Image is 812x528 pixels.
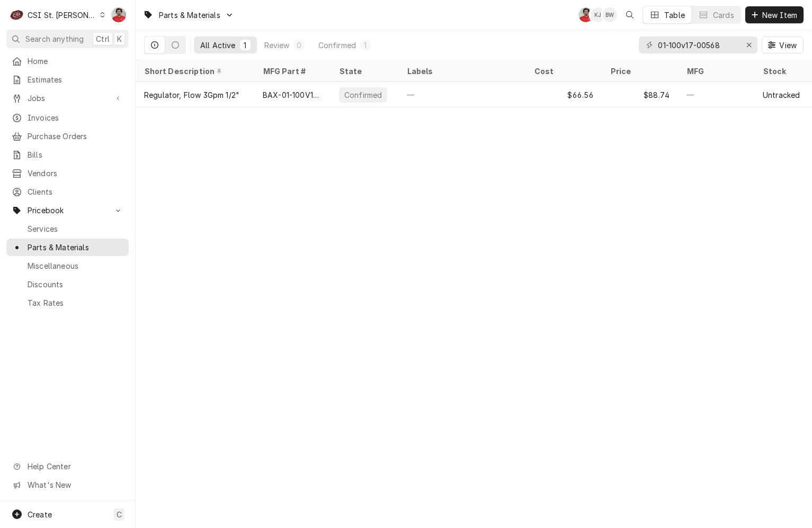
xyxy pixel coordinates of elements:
[6,183,129,201] a: Clients
[28,510,52,519] span: Create
[28,168,123,179] span: Vendors
[28,74,123,85] span: Estimates
[763,89,800,101] div: Untracked
[621,6,638,23] button: Open search
[362,40,369,51] div: 1
[144,66,244,77] div: Short Description
[6,294,129,312] a: Tax Rates
[28,10,96,21] div: CSI St. [PERSON_NAME]
[111,7,126,22] div: Nicholas Faubert's Avatar
[28,242,123,253] span: Parts & Materials
[763,66,803,77] div: Stock
[525,82,602,107] div: $66.56
[28,112,123,123] span: Invoices
[28,461,122,472] span: Help Center
[6,257,129,275] a: Miscellaneous
[111,7,126,22] div: NF
[28,205,108,216] span: Pricebook
[6,220,129,238] a: Services
[398,82,525,107] div: —
[6,476,129,494] a: Go to What's New
[28,223,123,234] span: Services
[407,66,517,77] div: Labels
[6,52,129,70] a: Home
[6,89,129,107] a: Go to Jobs
[6,239,129,256] a: Parts & Materials
[591,7,605,22] div: KJ
[28,149,123,160] span: Bills
[664,10,685,21] div: Table
[658,37,737,53] input: Keyword search
[200,40,236,51] div: All Active
[713,10,734,21] div: Cards
[6,71,129,88] a: Estimates
[339,66,388,77] div: State
[777,40,799,51] span: View
[6,458,129,475] a: Go to Help Center
[28,131,123,142] span: Purchase Orders
[28,56,123,67] span: Home
[610,66,667,77] div: Price
[263,89,322,101] div: BAX-01-100V17-00568
[6,165,129,182] a: Vendors
[602,7,617,22] div: BW
[28,93,108,104] span: Jobs
[263,66,320,77] div: MFG Part #
[10,7,24,22] div: C
[139,6,238,24] a: Go to Parts & Materials
[591,7,605,22] div: Ken Jiricek's Avatar
[6,109,129,126] a: Invoices
[144,89,239,101] div: Regulator, Flow 3Gpm 1/2"
[96,33,110,44] span: Ctrl
[602,82,678,107] div: $88.74
[28,186,123,197] span: Clients
[6,146,129,163] a: Bills
[6,202,129,219] a: Go to Pricebook
[534,66,591,77] div: Cost
[602,7,617,22] div: Brad Wicks's Avatar
[117,33,122,44] span: K
[578,7,593,22] div: Nicholas Faubert's Avatar
[28,479,122,490] span: What's New
[686,66,744,77] div: MFG
[159,10,220,21] span: Parts & Materials
[10,7,24,22] div: CSI St. Louis's Avatar
[242,40,248,51] div: 1
[264,40,290,51] div: Review
[296,40,302,51] div: 0
[28,260,123,271] span: Miscellaneous
[760,10,799,21] span: New Item
[6,128,129,145] a: Purchase Orders
[740,37,757,53] button: Erase input
[318,40,356,51] div: Confirmed
[578,7,593,22] div: NF
[28,279,123,290] span: Discounts
[678,82,754,107] div: —
[28,297,123,308] span: Tax Rates
[343,89,383,101] div: Confirmed
[6,276,129,293] a: Discounts
[6,30,129,48] button: Search anythingCtrlK
[25,33,84,44] span: Search anything
[117,509,122,520] span: C
[745,6,804,23] button: New Item
[762,37,804,53] button: View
